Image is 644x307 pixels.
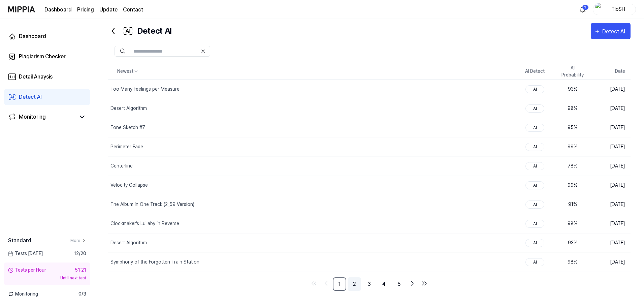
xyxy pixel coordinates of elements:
[110,239,147,246] div: Desert Algorithm
[591,195,631,214] td: [DATE]
[99,6,118,14] a: Update
[110,201,194,208] div: The Album in One Track (2_59 Version)
[123,6,143,14] a: Contact
[602,27,627,36] div: Detect AI
[377,277,391,291] a: 4
[8,267,46,274] div: Tests per Hour
[591,80,631,99] td: [DATE]
[559,162,586,170] div: 78 %
[591,99,631,118] td: [DATE]
[525,181,544,189] div: AI
[591,137,631,156] td: [DATE]
[4,49,90,65] a: Plagiarism Checker
[591,252,631,272] td: [DATE]
[579,5,587,13] img: 알림
[559,143,586,150] div: 99 %
[559,124,586,131] div: 95 %
[110,143,143,150] div: Perimeter Fade
[582,5,589,10] div: 3
[4,69,90,85] a: Detail Anaysis
[591,176,631,195] td: [DATE]
[77,6,94,14] button: Pricing
[362,277,376,291] a: 3
[591,23,631,39] button: Detect AI
[392,277,406,291] a: 5
[108,277,631,291] nav: pagination
[8,290,38,298] span: Monitoring
[333,277,346,291] a: 1
[525,143,544,151] div: AI
[591,233,631,252] td: [DATE]
[559,105,586,112] div: 98 %
[44,6,72,14] a: Dashboard
[525,239,544,247] div: AI
[8,275,86,281] div: Until next test
[110,220,179,227] div: Clockmaker’s Lullaby in Reverse
[4,89,90,105] a: Detect AI
[595,3,603,16] img: profile
[525,104,544,113] div: AI
[407,278,418,289] a: Go to next page
[559,182,586,189] div: 99 %
[525,124,544,132] div: AI
[591,63,631,80] th: Date
[110,258,199,266] div: Symphony of the Forgotten Train Station
[577,4,588,15] button: 알림3
[19,32,46,40] div: Dashboard
[559,86,586,93] div: 93 %
[554,63,591,80] th: AI Probability
[591,118,631,137] td: [DATE]
[110,86,180,93] div: Too Many Feelings per Measure
[525,85,544,93] div: AI
[525,162,544,170] div: AI
[559,239,586,246] div: 93 %
[19,73,53,81] div: Detail Anaysis
[605,5,632,13] div: TioSH
[525,220,544,228] div: AI
[70,238,86,244] a: More
[120,49,125,54] img: Search
[108,23,171,39] div: Detect AI
[4,28,90,44] a: Dashboard
[110,124,145,131] div: Tone Sketch #7
[525,201,544,209] div: AI
[593,4,636,15] button: profileTioSH
[419,278,430,289] a: Go to last page
[321,278,331,289] a: Go to previous page
[19,53,66,61] div: Plagiarism Checker
[74,250,86,257] span: 12 / 20
[559,220,586,227] div: 98 %
[78,290,86,298] span: 0 / 3
[75,267,86,274] div: 51:21
[516,63,554,80] th: AI Detect
[559,201,586,208] div: 91 %
[110,162,133,170] div: Centerline
[559,258,586,266] div: 98 %
[8,113,75,121] a: Monitoring
[110,105,147,112] div: Desert Algorithm
[591,156,631,176] td: [DATE]
[525,258,544,266] div: AI
[309,278,319,289] a: Go to first page
[348,277,361,291] a: 2
[8,250,43,257] span: Tests [DATE]
[19,93,42,101] div: Detect AI
[591,214,631,233] td: [DATE]
[110,182,148,189] div: Velocity Collapse
[8,237,31,245] span: Standard
[19,113,46,121] div: Monitoring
